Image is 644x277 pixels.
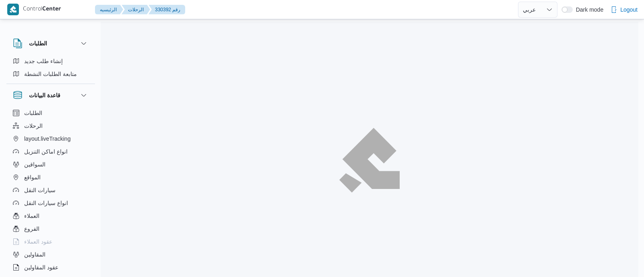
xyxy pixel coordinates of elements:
[24,263,58,272] span: عقود المقاولين
[607,2,641,18] button: Logout
[24,69,77,79] span: متابعة الطلبات النشطة
[24,160,45,169] span: السواقين
[10,55,92,68] button: إنشاء طلب جديد
[10,197,92,209] button: انواع سيارات النقل
[10,158,92,171] button: السواقين
[10,222,92,235] button: الفروع
[10,184,92,197] button: سيارات النقل
[10,235,92,248] button: عقود العملاء
[24,198,68,208] span: انواع سيارات النقل
[13,90,89,100] button: قاعدة البيانات
[10,248,92,261] button: المقاولين
[10,107,92,119] button: الطلبات
[10,261,92,274] button: عقود المقاولين
[29,39,47,48] h3: الطلبات
[10,119,92,132] button: الرحلات
[24,172,41,182] span: المواقع
[10,145,92,158] button: انواع اماكن التنزيل
[24,134,70,144] span: layout.liveTracking
[10,209,92,222] button: العملاء
[6,55,95,84] div: الطلبات
[24,224,39,234] span: الفروع
[10,132,92,145] button: layout.liveTracking
[343,132,395,188] img: ILLA Logo
[24,185,56,195] span: سيارات النقل
[573,6,603,13] span: Dark mode
[24,237,52,246] span: عقود العملاء
[10,68,92,80] button: متابعة الطلبات النشطة
[24,56,63,66] span: إنشاء طلب جديد
[24,121,43,131] span: الرحلات
[24,147,68,156] span: انواع اماكن التنزيل
[13,39,89,48] button: الطلبات
[620,5,638,14] span: Logout
[24,250,45,259] span: المقاولين
[24,108,42,118] span: الطلبات
[149,5,185,14] button: 330392 رقم
[24,211,39,221] span: العملاء
[122,5,150,14] button: الرحلات
[10,171,92,184] button: المواقع
[7,4,19,15] img: X8yXhbKr1z7QwAAAABJRU5ErkJggg==
[42,6,61,13] b: Center
[29,90,60,100] h3: قاعدة البيانات
[95,5,123,14] button: الرئيسيه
